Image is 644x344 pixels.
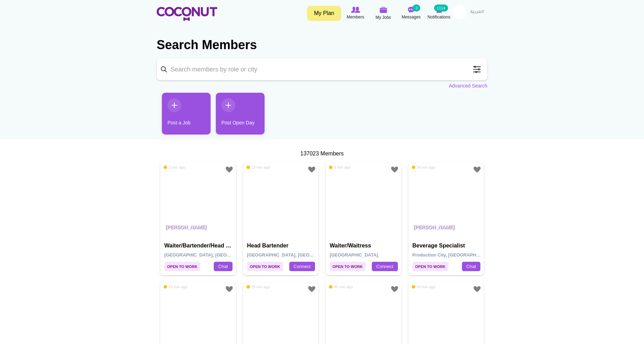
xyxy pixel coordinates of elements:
span: 21 min ago [164,284,187,289]
a: Post Open Day [216,93,265,135]
span: Members [347,14,364,21]
a: Add to Favourites [225,165,234,174]
img: Browse Members [351,7,360,13]
a: Add to Favourites [473,165,481,174]
img: Home [157,7,217,21]
h2: Search Members [157,37,487,53]
h4: Waiter/Waitress [330,243,399,249]
span: 3 min ago [164,165,185,170]
div: 137023 Members [157,150,487,158]
span: [GEOGRAPHIC_DATA]. [330,252,379,258]
a: Add to Favourites [307,285,316,293]
p: [PERSON_NAME] [160,219,236,238]
li: 2 / 2 [211,93,259,140]
a: Advanced Search [449,82,487,89]
a: Add to Favourites [225,285,234,293]
a: My Plan [307,6,341,21]
a: Connect [289,262,315,272]
a: Browse Members Members [341,5,369,21]
li: 1 / 2 [157,93,205,140]
input: Search members by role or city [157,58,487,81]
a: Add to Favourites [390,285,399,293]
a: My Jobs My Jobs [369,5,397,22]
span: 50 min ago [412,284,435,289]
p: [PERSON_NAME] [408,219,484,238]
span: 46 min ago [329,284,353,289]
span: Open to Work [413,262,448,271]
img: My Jobs [379,7,387,13]
a: العربية [467,5,487,19]
a: Connect [372,262,398,272]
span: 29 min ago [246,284,270,289]
span: 24 min ago [412,165,435,170]
span: 9 min ago [329,165,351,170]
a: Chat [462,262,480,272]
span: Production City, [GEOGRAPHIC_DATA] [413,252,497,258]
span: Messages [402,14,421,21]
img: Messages [408,7,415,13]
h4: Head Bartender [247,243,316,249]
span: Notifications [427,14,450,21]
small: 3 [413,5,420,12]
span: Open to Work [247,262,283,271]
span: [GEOGRAPHIC_DATA], [GEOGRAPHIC_DATA] [247,252,346,258]
a: Add to Favourites [473,285,481,293]
a: Post a Job [162,93,211,135]
a: Notifications Notifications 1114 [425,5,453,21]
a: Add to Favourites [390,165,399,174]
span: Open to Work [164,262,200,271]
a: Messages Messages 3 [397,5,425,21]
span: [GEOGRAPHIC_DATA], [GEOGRAPHIC_DATA] [164,252,264,258]
a: Chat [214,262,232,272]
h4: Beverage specialist [413,243,482,249]
a: Add to Favourites [307,165,316,174]
span: Open to Work [330,262,366,271]
span: My Jobs [376,14,391,21]
span: 13 min ago [246,165,270,170]
small: 1114 [434,5,448,12]
h4: Waiter/Bartender/Head Waiter/Capitan Waiter/Floor Manager/Supervisor [164,243,234,249]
